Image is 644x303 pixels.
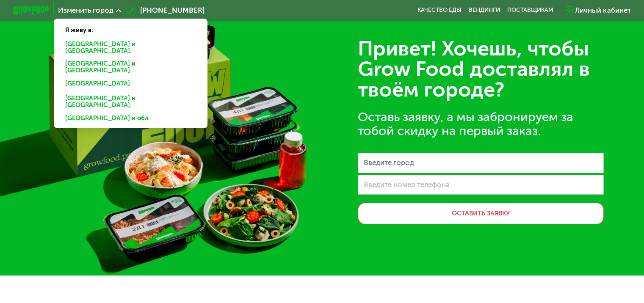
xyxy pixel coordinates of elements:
div: [GEOGRAPHIC_DATA] [59,77,202,92]
div: поставщикам [507,7,553,14]
div: [GEOGRAPHIC_DATA] и [GEOGRAPHIC_DATA]. [59,58,199,77]
label: Введите номер телефона [364,182,450,187]
div: Я живу в: [59,19,202,35]
div: Личный кабинет [575,5,630,16]
div: Привет! Хочешь, чтобы Grow Food доставлял в твоём городе? [358,39,604,100]
div: [GEOGRAPHIC_DATA] и [GEOGRAPHIC_DATA]. [59,38,202,57]
a: Качество еды [417,7,462,14]
div: [GEOGRAPHIC_DATA] и [GEOGRAPHIC_DATA]. [59,93,199,111]
button: Оставить заявку [358,203,604,224]
div: Оставь заявку, а мы забронируем за тобой скидку на первый заказ. [358,110,604,138]
div: [GEOGRAPHIC_DATA] и обл. [59,112,202,127]
a: [PHONE_NUMBER] [126,5,205,16]
span: Изменить город [58,7,113,14]
label: Введите город [364,160,414,165]
a: Вендинги [469,7,500,14]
